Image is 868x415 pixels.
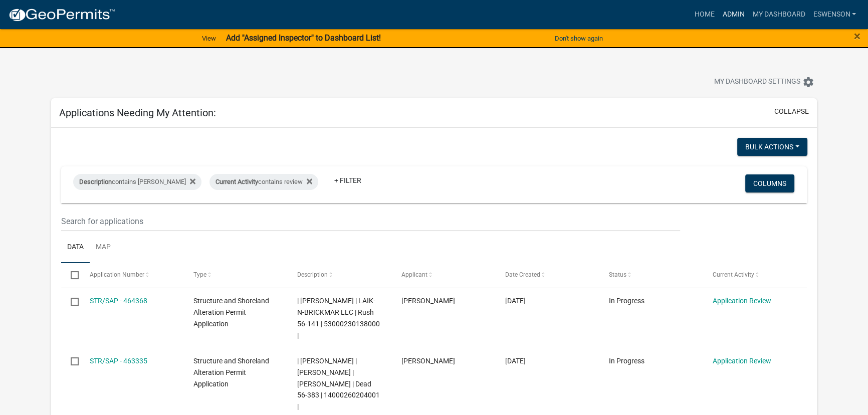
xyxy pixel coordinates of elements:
a: Application Review [713,297,771,305]
span: Description [297,271,328,278]
span: Structure and Shoreland Alteration Permit Application [193,357,269,388]
button: collapse [774,106,809,117]
span: Applicant [401,271,427,278]
a: + Filter [326,171,369,189]
datatable-header-cell: Applicant [391,263,495,287]
datatable-header-cell: Type [184,263,288,287]
span: In Progress [609,357,644,365]
span: My Dashboard Settings [714,76,800,88]
span: × [854,29,860,43]
datatable-header-cell: Current Activity [703,263,807,287]
div: contains review [209,174,318,190]
a: Home [690,5,718,24]
input: Search for applications [61,211,681,232]
span: 08/15/2025 [505,297,526,305]
button: Bulk Actions [737,138,807,156]
a: Admin [718,5,748,24]
a: Application Review [713,357,771,365]
a: Map [90,232,117,264]
button: Don't show again [551,30,607,47]
span: Current Activity [713,271,754,278]
span: | Emma Swenson | LAIK-N-BRICKMAR LLC | Rush 56-141 | 53000230138000 | [297,297,380,339]
datatable-header-cell: Date Created [495,263,599,287]
datatable-header-cell: Application Number [80,263,184,287]
a: Data [61,232,90,264]
button: My Dashboard Settingssettings [706,72,822,92]
datatable-header-cell: Status [599,263,703,287]
span: Structure and Shoreland Alteration Permit Application [193,297,269,328]
span: In Progress [609,297,644,305]
h5: Applications Needing My Attention: [59,107,216,119]
div: contains [PERSON_NAME] [73,174,201,190]
strong: Add "Assigned Inspector" to Dashboard List! [226,33,381,43]
span: Jeremy Bladow [401,297,455,305]
datatable-header-cell: Select [61,263,80,287]
span: Application Number [90,271,144,278]
a: View [198,30,220,47]
a: STR/SAP - 463335 [90,357,147,365]
a: My Dashboard [748,5,809,24]
a: eswenson [809,5,860,24]
span: Type [193,271,206,278]
span: Status [609,271,626,278]
span: Michael Moe [401,357,455,365]
button: Columns [745,174,794,192]
datatable-header-cell: Description [288,263,391,287]
span: Description [79,178,112,185]
span: | Emma Swenson | MICHAEL W MOE | KATHRYN J MOE | Dead 56-383 | 14000260204001 | [297,357,380,410]
a: STR/SAP - 464368 [90,297,147,305]
i: settings [802,76,814,88]
button: Close [854,30,860,42]
span: Current Activity [215,178,258,185]
span: 08/13/2025 [505,357,526,365]
span: Date Created [505,271,540,278]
